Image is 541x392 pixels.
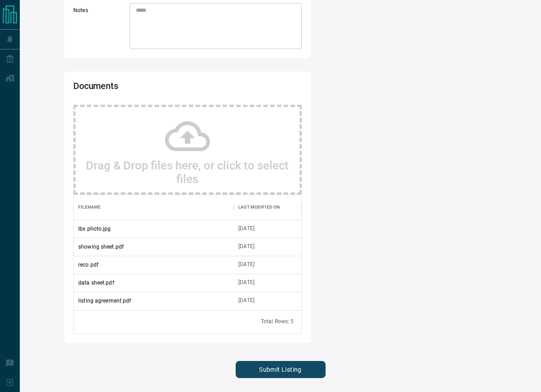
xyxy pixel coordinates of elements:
button: Submit Listing [236,361,326,378]
p: lbx photo.jpg [78,225,111,233]
div: Aug 18, 2025 [238,225,255,232]
div: Drag & Drop files here, or click to select files [73,105,302,195]
div: Filename [74,195,234,220]
div: Aug 18, 2025 [238,261,255,268]
p: data sheet.pdf [78,279,114,287]
p: showing sheet.pdf [78,243,124,251]
h2: Drag & Drop files here, or click to select files [85,159,291,186]
h2: Documents [73,80,210,96]
label: Notes [73,7,127,49]
div: Total Rows: 5 [261,318,294,325]
div: Last Modified On [234,195,301,220]
div: Last Modified On [238,195,280,220]
div: Aug 18, 2025 [238,279,255,286]
p: listing agreement.pdf [78,297,131,305]
div: Filename [78,195,101,220]
div: Aug 18, 2025 [238,243,255,250]
p: reco.pdf [78,261,98,269]
div: Aug 18, 2025 [238,297,255,304]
